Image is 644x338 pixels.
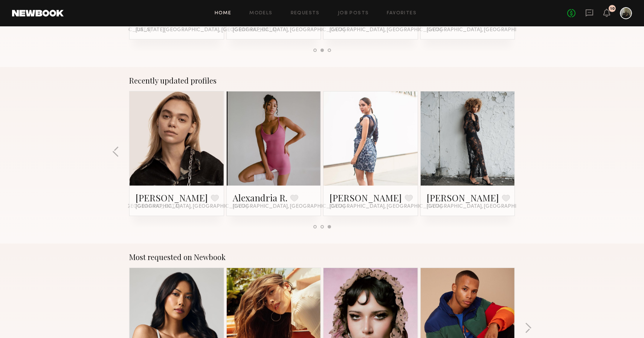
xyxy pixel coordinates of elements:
a: Home [215,11,232,16]
a: Models [249,11,272,16]
div: Recently updated profiles [129,76,515,85]
span: [GEOGRAPHIC_DATA], [GEOGRAPHIC_DATA] [233,204,345,210]
a: Requests [291,11,320,16]
span: [GEOGRAPHIC_DATA], [GEOGRAPHIC_DATA] [427,27,539,33]
a: Job Posts [338,11,369,16]
span: [GEOGRAPHIC_DATA], [GEOGRAPHIC_DATA] [427,204,539,210]
span: [GEOGRAPHIC_DATA], [GEOGRAPHIC_DATA] [330,204,442,210]
a: [PERSON_NAME] [427,192,499,204]
a: Favorites [387,11,417,16]
span: [GEOGRAPHIC_DATA], [GEOGRAPHIC_DATA] [233,27,345,33]
a: [PERSON_NAME] [136,192,208,204]
a: [PERSON_NAME] [330,192,402,204]
span: [GEOGRAPHIC_DATA], [GEOGRAPHIC_DATA] [136,204,248,210]
span: [US_STATE][GEOGRAPHIC_DATA], [GEOGRAPHIC_DATA] [136,27,276,33]
a: Alexandria R. [233,192,287,204]
div: Most requested on Newbook [129,253,515,262]
div: 10 [610,7,615,11]
span: [GEOGRAPHIC_DATA], [GEOGRAPHIC_DATA] [330,27,442,33]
